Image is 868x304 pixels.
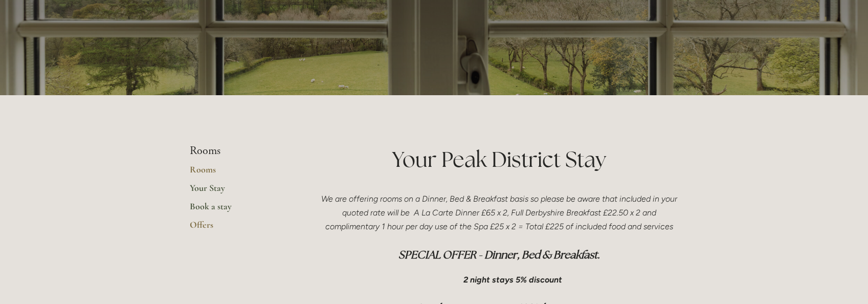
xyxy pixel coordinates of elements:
em: 2 night stays 5% discount [463,275,562,285]
a: Rooms [190,164,287,182]
em: SPECIAL OFFER - Dinner, Bed & Breakfast. [398,248,600,262]
a: Book a stay [190,201,287,219]
a: Offers [190,219,287,237]
h1: Your Peak District Stay [320,144,679,175]
em: We are offering rooms on a Dinner, Bed & Breakfast basis so please be aware that included in your... [321,194,679,231]
a: Your Stay [190,182,287,201]
li: Rooms [190,144,287,158]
